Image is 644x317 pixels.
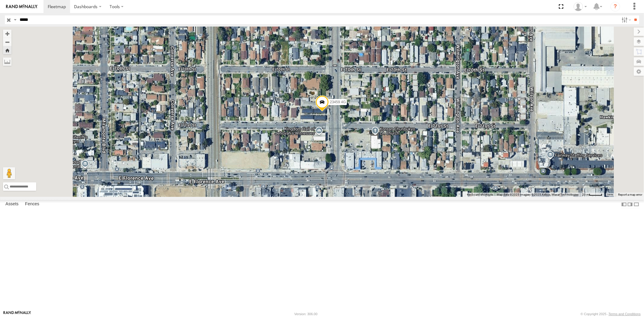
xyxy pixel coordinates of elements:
label: Dock Summary Table to the Left [621,200,627,209]
button: Zoom in [3,30,11,38]
label: Dock Summary Table to the Right [627,200,633,209]
button: Map Scale: 20 m per 40 pixels [580,193,604,197]
label: Fences [22,200,42,209]
label: Hide Summary Table [633,200,639,209]
label: Measure [3,57,11,66]
label: Search Query [13,15,18,24]
button: Keyboard shortcuts [467,193,493,197]
button: Zoom out [3,38,11,46]
a: Terms (opens in new tab) [607,194,614,196]
div: © Copyright 2025 - [581,312,641,316]
a: Visit our Website [3,311,31,317]
span: Map data ©2025 Imagery ©2025 Airbus, Maxar Technologies [497,193,578,196]
span: 20 m [582,193,589,196]
img: rand-logo.svg [6,5,37,9]
button: Zoom Home [3,46,11,54]
i: ? [610,2,620,11]
a: Terms and Conditions [609,312,641,316]
a: Report a map error [618,193,642,196]
label: Assets [2,200,21,209]
label: Map Settings [634,67,644,76]
button: Drag Pegman onto the map to open Street View [3,167,15,179]
div: Sardor Khadjimedov [572,2,589,11]
label: Search Filter Options [619,15,632,24]
span: 23459 4G [330,100,346,104]
div: Version: 306.00 [294,312,317,316]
